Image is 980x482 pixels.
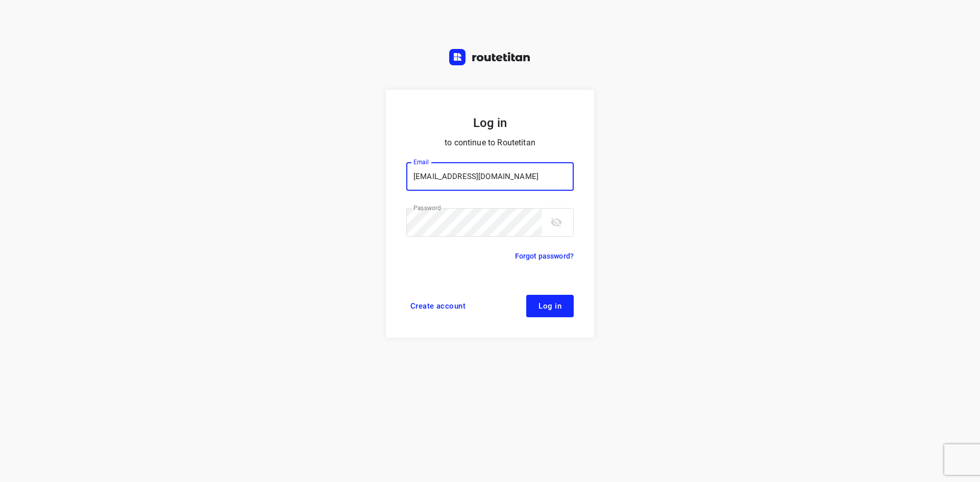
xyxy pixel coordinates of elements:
[449,49,531,68] a: Routetitan
[538,302,561,310] span: Log in
[410,302,465,310] span: Create account
[406,114,574,132] h5: Log in
[449,49,531,65] img: Routetitan
[406,295,470,317] a: Create account
[515,250,574,262] a: Forgot password?
[546,212,567,233] button: toggle password visibility
[526,295,574,317] button: Log in
[406,136,574,150] p: to continue to Routetitan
